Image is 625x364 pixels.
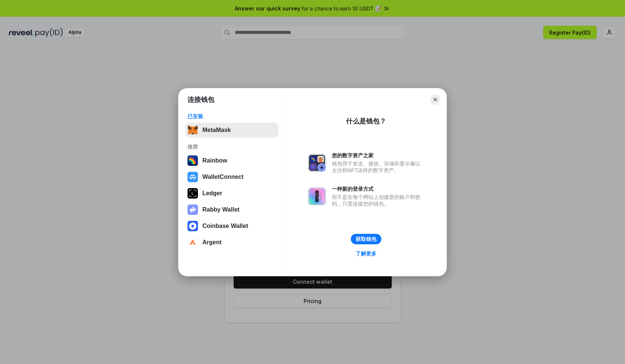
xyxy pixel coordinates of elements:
[202,206,240,213] div: Rabby Wallet
[185,153,279,168] button: Rainbow
[187,144,276,150] div: 推荐
[187,113,276,120] div: 已安装
[185,170,279,184] button: WalletConnect
[351,234,381,244] button: 获取钱包
[202,157,227,164] div: Rainbow
[187,172,198,182] img: svg+xml,%3Csvg%20width%3D%2228%22%20height%3D%2228%22%20viewBox%3D%220%200%2028%2028%22%20fill%3D...
[185,235,279,250] button: Argent
[351,249,381,258] a: 了解更多
[308,154,326,172] img: svg+xml,%3Csvg%20xmlns%3D%22http%3A%2F%2Fwww.w3.org%2F2000%2Fsvg%22%20fill%3D%22none%22%20viewBox...
[308,187,326,205] img: svg+xml,%3Csvg%20xmlns%3D%22http%3A%2F%2Fwww.w3.org%2F2000%2Fsvg%22%20fill%3D%22none%22%20viewBox...
[332,186,424,192] div: 一种新的登录方式
[332,160,424,174] div: 钱包用于发送、接收、存储和显示像以太坊和NFT这样的数字资产。
[187,125,198,135] img: svg+xml,%3Csvg%20fill%3D%22none%22%20height%3D%2233%22%20viewBox%3D%220%200%2035%2033%22%20width%...
[332,194,424,207] div: 而不是在每个网站上创建新的账户和密码，只需连接您的钱包。
[202,127,231,133] div: MetaMask
[187,204,198,215] img: svg+xml,%3Csvg%20xmlns%3D%22http%3A%2F%2Fwww.w3.org%2F2000%2Fsvg%22%20fill%3D%22none%22%20viewBox...
[185,219,279,233] button: Coinbase Wallet
[430,94,440,105] button: Close
[187,95,214,104] h1: 连接钱包
[346,117,386,126] div: 什么是钱包？
[187,188,198,199] img: svg+xml,%3Csvg%20xmlns%3D%22http%3A%2F%2Fwww.w3.org%2F2000%2Fsvg%22%20width%3D%2228%22%20height%3...
[187,155,198,166] img: svg+xml,%3Csvg%20width%3D%22120%22%20height%3D%22120%22%20viewBox%3D%220%200%20120%20120%22%20fil...
[185,202,279,217] button: Rabby Wallet
[356,236,376,242] div: 获取钱包
[185,123,279,138] button: MetaMask
[202,174,244,180] div: WalletConnect
[187,221,198,231] img: svg+xml,%3Csvg%20width%3D%2228%22%20height%3D%2228%22%20viewBox%3D%220%200%2028%2028%22%20fill%3D...
[332,152,424,159] div: 您的数字资产之家
[185,186,279,201] button: Ledger
[202,190,222,197] div: Ledger
[202,239,222,246] div: Argent
[356,250,376,257] div: 了解更多
[187,237,198,248] img: svg+xml,%3Csvg%20width%3D%2228%22%20height%3D%2228%22%20viewBox%3D%220%200%2028%2028%22%20fill%3D...
[202,223,248,229] div: Coinbase Wallet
